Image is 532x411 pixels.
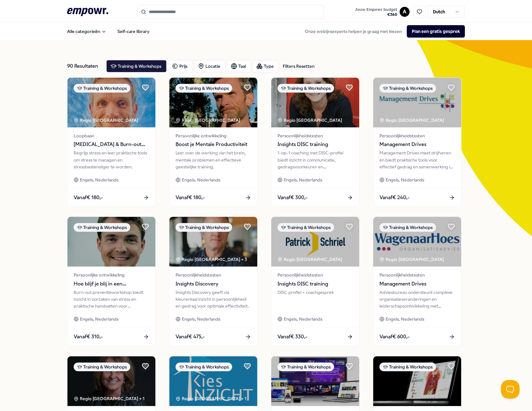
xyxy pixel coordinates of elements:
button: Jouw Empowr budget€360 [354,6,398,18]
span: Engels, Nederlands [182,316,220,322]
a: package imageTraining & WorkshopsPersoonlijke ontwikkelingHoe blijf je blij in een prestatiemaats... [67,217,156,346]
div: Begrijp stress en leer praktische tools om stress te managen en stressbestendiger te worden. [74,149,149,170]
div: Onze welzijnsexperts helpen je graag met kiezen [300,25,465,38]
span: Engels, Nederlands [284,316,322,322]
div: DISC profiel + coachgesprek [277,289,353,310]
div: Training & Workshops [277,363,334,371]
div: Management Drives meet drijfveren en biedt praktische tools voor effectief gedrag en samenwerking... [379,149,455,170]
img: package image [67,217,155,267]
span: Management Drives [379,280,455,288]
img: package image [67,78,155,127]
span: Vanaf € 475,- [176,333,205,341]
div: Regio [GEOGRAPHIC_DATA] [277,256,343,263]
img: package image [271,356,359,406]
span: Persoonlijkheidstesten [176,272,251,278]
div: Regio [GEOGRAPHIC_DATA] [379,256,445,263]
div: Training & Workshops [176,84,232,93]
span: Engels, Nederlands [80,176,118,183]
span: Vanaf € 240,- [379,194,410,202]
div: 1-op-1 coaching met DISC-profiel biedt inzicht in communicatie, gedragsvoorkeuren en ontwikkelpun... [277,149,353,170]
div: Burn-out preventieworkshop biedt inzicht in oorzaken van stress en praktische handvatten voor ene... [74,289,149,310]
span: Insights DISC training [277,280,353,288]
div: Training & Workshops [379,84,436,93]
a: Self-care library [112,25,154,38]
button: Type [252,60,279,72]
span: € 360 [355,12,397,17]
span: Vanaf € 600,- [379,333,410,341]
a: Jouw Empowr budget€360 [353,5,400,18]
input: Search for products, categories or subcategories [137,5,324,19]
div: Regio [GEOGRAPHIC_DATA] [176,117,241,124]
span: Hoe blijf je blij in een prestatiemaatschappij (workshop) [74,280,149,288]
span: Persoonlijkheidstesten [277,132,353,139]
div: Training & Workshops [74,84,130,93]
div: Regio [GEOGRAPHIC_DATA] [277,117,343,124]
span: Insights DISC training [277,140,353,148]
img: package image [169,217,257,267]
div: Regio [GEOGRAPHIC_DATA] + 1 [74,395,144,402]
button: Prijs [168,60,193,72]
span: Engels, Nederlands [80,316,118,322]
a: package imageTraining & WorkshopsRegio [GEOGRAPHIC_DATA] Loopbaan[MEDICAL_DATA] & Burn-out Preven... [67,77,156,207]
span: Boost je Mentale Productiviteit [176,140,251,148]
nav: Main [62,25,154,38]
img: package image [169,356,257,406]
a: package imageTraining & WorkshopsRegio [GEOGRAPHIC_DATA] + 3PersoonlijkheidstestenInsights Discov... [169,217,258,346]
div: Training & Workshops [74,363,130,371]
button: Locatie [194,60,226,72]
button: Alle categorieën [62,25,111,38]
div: Training & Workshops [379,363,436,371]
div: Training & Workshops [176,363,232,371]
span: Persoonlijkheidstesten [277,272,353,278]
span: Engels, Nederlands [284,176,322,183]
span: Jouw Empowr budget [355,7,397,12]
div: 90 Resultaten [67,60,101,72]
a: package imageTraining & WorkshopsRegio [GEOGRAPHIC_DATA] PersoonlijkheidstestenInsights DISC trai... [271,217,360,346]
div: Training & Workshops [277,223,334,232]
span: Engels, Nederlands [182,176,220,183]
button: A [400,7,410,17]
button: Training & Workshops [106,60,167,72]
span: Vanaf € 180,- [74,194,103,202]
img: package image [169,78,257,127]
div: Leer over de werking van het brein, mentale problemen en effectieve geestelijke training. [176,149,251,170]
button: Plan een gratis gesprek [407,25,465,38]
iframe: Help Scout Beacon - Open [501,380,520,399]
span: [MEDICAL_DATA] & Burn-out Preventie [74,140,149,148]
div: Filters Resetten [283,63,314,70]
span: Loopbaan [74,132,149,139]
div: Adviesbureau ondersteunt complexe organisatieveranderingen en leiderschapsontwikkeling met strate... [379,289,455,310]
div: Regio [GEOGRAPHIC_DATA] + 3 [176,256,247,263]
div: Insights Discovery geeft via kleurentaal inzicht in persoonlijkheid en gedrag voor optimale effec... [176,289,251,310]
img: package image [67,356,155,406]
div: Training & Workshops [176,223,232,232]
img: package image [271,78,359,127]
div: Regio [GEOGRAPHIC_DATA] [379,117,445,124]
div: Training & Workshops [379,223,436,232]
span: Vanaf € 310,- [74,333,103,341]
span: Vanaf € 180,- [176,194,205,202]
div: Training & Workshops [277,84,334,93]
span: Insights Discovery [176,280,251,288]
span: Vanaf € 330,- [277,333,307,341]
span: Persoonlijke ontwikkeling [176,132,251,139]
span: Vanaf € 300,- [277,194,308,202]
a: package imageTraining & WorkshopsRegio [GEOGRAPHIC_DATA] PersoonlijkheidstestenManagement DrivesM... [373,77,461,207]
div: Training & Workshops [74,223,130,232]
button: Taal [227,60,251,72]
span: Persoonlijkheidstesten [379,272,455,278]
div: Regio [GEOGRAPHIC_DATA] + 1 [176,395,246,402]
a: package imageTraining & WorkshopsRegio [GEOGRAPHIC_DATA] PersoonlijkheidstestenInsights DISC trai... [271,77,360,207]
span: Engels, Nederlands [386,316,424,322]
img: package image [373,356,461,406]
a: package imageTraining & WorkshopsRegio [GEOGRAPHIC_DATA] PersoonlijkheidstestenManagement DrivesA... [373,217,461,346]
span: Engels, Nederlands [386,176,424,183]
div: Regio [GEOGRAPHIC_DATA] [74,117,139,124]
a: package imageTraining & WorkshopsRegio [GEOGRAPHIC_DATA] Persoonlijke ontwikkelingBoost je Mental... [169,77,258,207]
span: Management Drives [379,140,455,148]
span: Persoonlijkheidstesten [379,132,455,139]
